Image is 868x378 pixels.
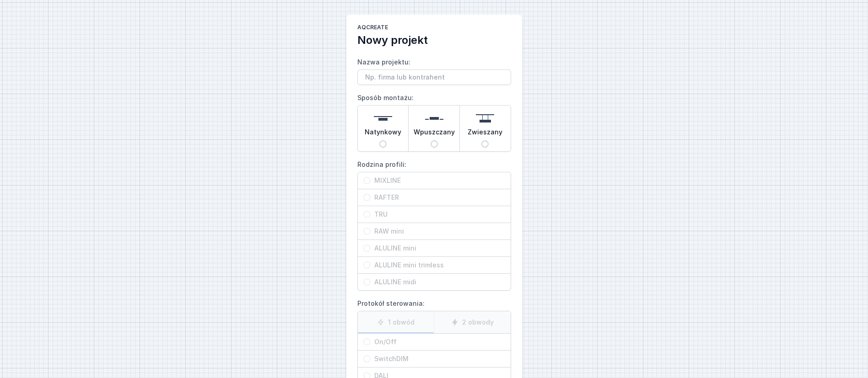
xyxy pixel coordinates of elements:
[357,157,511,291] label: Rodzina profili:
[431,140,438,148] input: Wpuszczany
[476,109,494,128] img: suspended.svg
[365,128,401,140] span: Natynkowy
[468,128,502,140] span: Zwieszany
[379,140,387,148] input: Natynkowy
[374,109,392,128] img: surface.svg
[357,33,511,48] h2: Nowy projekt
[414,128,455,140] span: Wpuszczany
[357,91,511,152] label: Sposób montażu:
[357,24,511,33] h1: AQcreate
[481,140,489,148] input: Zwieszany
[357,69,511,85] input: Nazwa projektu:
[425,109,443,128] img: recessed.svg
[357,55,511,85] label: Nazwa projektu:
